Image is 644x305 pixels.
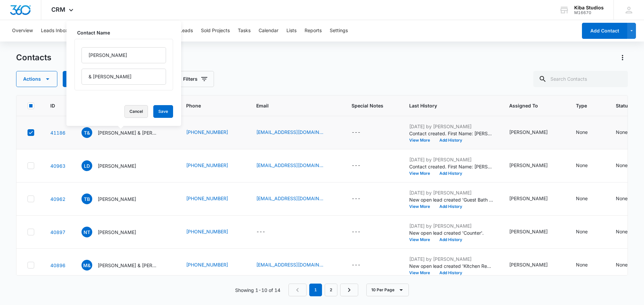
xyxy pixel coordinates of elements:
p: [DATE] by [PERSON_NAME] [409,222,493,229]
div: Phone - (815) 541-3247 - Select to Edit Field [186,228,240,236]
p: New open lead created 'Guest Bath Remodel and Master Shower Room Remodel'. [409,196,493,203]
p: New open lead created 'Counter'. [409,229,493,236]
div: [PERSON_NAME] [509,162,548,169]
button: Cancel [124,105,148,118]
p: Contact created. First Name: [PERSON_NAME] Last Name: &amp;amp; [PERSON_NAME] Phone: [PHONE_NUMBE... [409,130,493,137]
button: Add History [435,138,467,142]
div: Status - None - Select to Edit Field [616,129,640,137]
div: Assigned To - Cathy Hoy - Select to Edit Field [509,162,560,170]
a: [EMAIL_ADDRESS][DOMAIN_NAME] [256,261,323,268]
div: Type - None - Select to Edit Field [576,129,600,137]
div: Type - None - Select to Edit Field [576,195,600,203]
button: Add History [435,238,467,242]
button: Save [153,105,173,118]
div: Assigned To - Cathy Hoy - Select to Edit Field [509,261,560,269]
div: Status - None - Select to Edit Field [616,195,640,203]
div: Email - terribuse@gmail.com - Select to Edit Field [256,195,335,203]
div: --- [352,261,361,269]
div: Type - None - Select to Edit Field [576,228,600,236]
div: [PERSON_NAME] [509,195,548,202]
button: Leads Inbox [41,20,68,42]
button: 10 Per Page [366,284,409,296]
button: Reports [305,20,322,42]
nav: Pagination [288,284,358,296]
a: [PHONE_NUMBER] [186,261,228,268]
div: account id [574,10,604,15]
div: Status - None - Select to Edit Field [616,228,640,236]
button: Tasks [238,20,251,42]
p: [PERSON_NAME] [98,196,136,203]
button: Add History [435,171,467,175]
div: Status - None - Select to Edit Field [616,162,640,170]
div: Status - None - Select to Edit Field [616,261,640,269]
button: Contacts [76,20,96,42]
span: LD [82,160,92,171]
button: View More [409,171,435,175]
a: [EMAIL_ADDRESS][DOMAIN_NAME] [256,195,323,202]
button: View More [409,271,435,275]
a: [PHONE_NUMBER] [186,162,228,169]
div: --- [352,129,361,137]
div: None [616,129,628,136]
div: Special Notes - - Select to Edit Field [352,162,373,170]
a: [PHONE_NUMBER] [186,195,228,202]
button: Actions [16,71,57,87]
div: None [616,162,628,169]
div: Special Notes - - Select to Edit Field [352,228,373,236]
div: None [576,261,588,268]
div: Email - lauriedigman1127@gmail.com - Select to Edit Field [256,162,335,170]
div: None [616,195,628,202]
p: [PERSON_NAME] & [PERSON_NAME] [98,262,158,269]
button: Add Contact [582,23,627,39]
button: Filters [176,71,214,87]
div: Name - Marc & Susan Wilkinson - Select to Edit Field [82,260,170,271]
a: [EMAIL_ADDRESS][DOMAIN_NAME] [256,162,323,169]
div: Type - None - Select to Edit Field [576,261,600,269]
button: Calendar [259,20,278,42]
span: NT [82,227,92,237]
div: None [576,129,588,136]
div: Phone - (563) 451-2246 - Select to Edit Field [186,129,240,137]
span: Assigned To [509,102,550,109]
button: Add Contact [63,71,104,87]
span: M& [82,260,92,271]
div: --- [352,162,361,170]
h1: Contacts [16,53,51,63]
input: First Name [82,47,166,63]
input: Last Name [82,69,166,85]
div: Email - tntsieverding@gmail.com - Select to Edit Field [256,129,335,137]
label: Contact Name [77,29,176,36]
p: New open lead created 'Kitchen Remodel'. [409,262,493,270]
button: View More [409,238,435,242]
div: Special Notes - - Select to Edit Field [352,129,373,137]
div: Email - theanimalfarm1@gmail.com - Select to Edit Field [256,261,335,269]
span: ID [50,102,56,109]
div: [PERSON_NAME] [509,261,548,268]
p: [DATE] by [PERSON_NAME] [409,123,493,130]
button: View More [409,205,435,209]
a: Navigate to contact details page for Terri Buse [50,196,65,202]
button: Overview [12,20,33,42]
em: 1 [309,284,322,296]
a: Next Page [340,284,358,296]
span: Email [256,102,326,109]
a: Page 2 [325,284,337,296]
p: [PERSON_NAME] [98,162,136,169]
a: Navigate to contact details page for Marc & Susan Wilkinson [50,262,65,268]
span: CRM [51,6,65,13]
input: Search Contacts [533,71,628,87]
div: Phone - (563) 599-7761 - Select to Edit Field [186,195,240,203]
span: TB [82,194,92,204]
div: [PERSON_NAME] [509,228,548,235]
div: [PERSON_NAME] [509,129,548,136]
button: Actions [617,52,628,63]
div: --- [352,195,361,203]
div: --- [352,228,361,236]
div: None [616,261,628,268]
div: None [576,162,588,169]
p: [PERSON_NAME] [98,229,136,236]
div: None [616,228,628,235]
div: Special Notes - - Select to Edit Field [352,195,373,203]
div: Type - None - Select to Edit Field [576,162,600,170]
span: Phone [186,102,230,109]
